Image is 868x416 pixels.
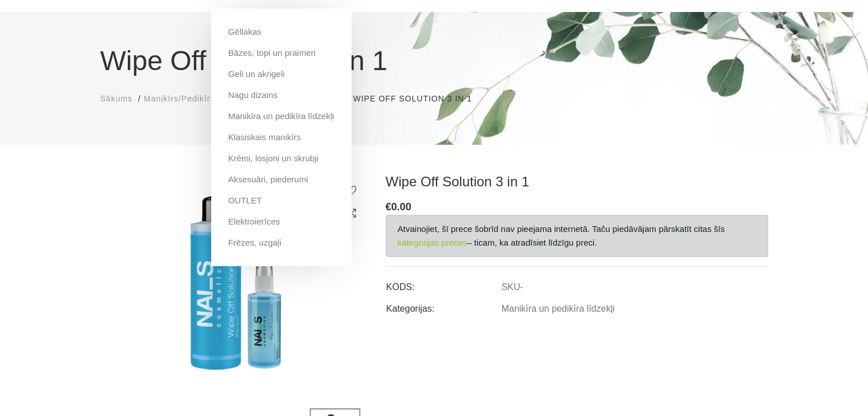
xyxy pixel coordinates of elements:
h1: Wipe Off Solution 3 in 1 [100,40,768,81]
a: kategorijas preces [398,236,467,250]
a: Bāzes, topi un praimeri [228,47,316,59]
td: Kategorijas: [386,294,501,316]
a: Klasiskais manikīrs [228,131,301,144]
a: Gēllakas [228,26,261,38]
a: Manikīra un pedikīra līdzekļi [502,304,615,314]
a: Aksesuāri, piederumi [228,173,308,186]
span: Manikīrs/Pedikīrs [144,94,215,103]
td: KODS: [386,272,501,294]
h3: Wipe Off Solution 3 in 1 [386,173,768,190]
img: ... [100,173,369,391]
div: Atvainojiet, šī prece šobrīd nav pieejama internetā. Taču piedāvājam pārskatīt citas šīs – ticam,... [386,215,768,257]
a: Manikīra un pedikīra līdzekļi [228,110,334,123]
a: SKU- [502,282,523,292]
a: Frēzes, uzgaļi [228,236,281,249]
span: € [386,201,391,213]
a: Nagu dizains [228,89,278,101]
a: Elektroierīces [228,215,280,228]
a: Manikīrs/Pedikīrs [144,93,215,105]
a: Sākums [100,93,133,105]
span: 0.00 [391,201,411,213]
span: Sākums [100,94,133,103]
a: Geli un akrigeli [228,68,285,80]
a: OUTLET [228,194,262,207]
a: Krēmi, losjoni un skrubji [228,152,318,165]
li: Wipe Off Solution 3 in 1 [353,93,483,105]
